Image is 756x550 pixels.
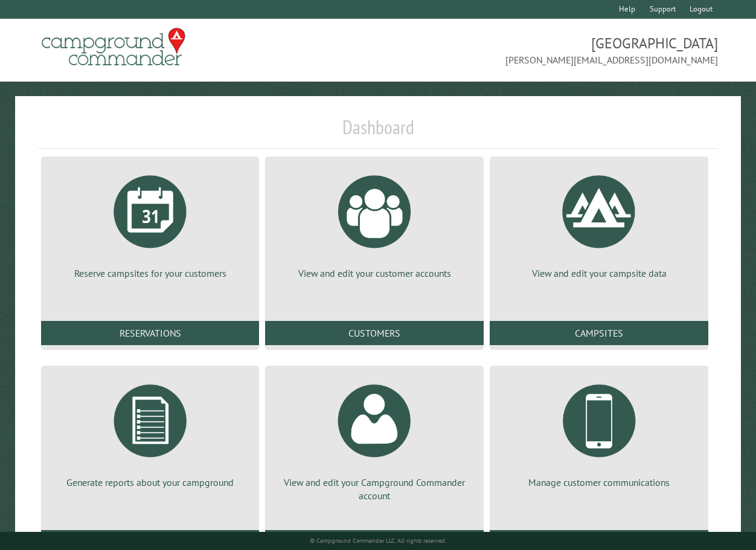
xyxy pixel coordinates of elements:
[504,267,694,280] p: View and edit your campsite data
[56,267,245,280] p: Reserve campsites for your customers
[265,321,484,345] a: Customers
[490,321,708,345] a: Campsites
[280,375,469,503] a: View and edit your Campground Commander account
[56,375,245,489] a: Generate reports about your campground
[504,166,694,280] a: View and edit your campsite data
[504,476,694,489] p: Manage customer communications
[41,321,260,345] a: Reservations
[310,537,446,545] small: © Campground Commander LLC. All rights reserved.
[56,166,245,280] a: Reserve campsites for your customers
[280,267,469,280] p: View and edit your customer accounts
[280,166,469,280] a: View and edit your customer accounts
[378,33,718,67] span: [GEOGRAPHIC_DATA] [PERSON_NAME][EMAIL_ADDRESS][DOMAIN_NAME]
[280,476,469,503] p: View and edit your Campground Commander account
[38,24,189,71] img: Campground Commander
[504,375,694,489] a: Manage customer communications
[38,115,719,149] h1: Dashboard
[56,476,245,489] p: Generate reports about your campground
